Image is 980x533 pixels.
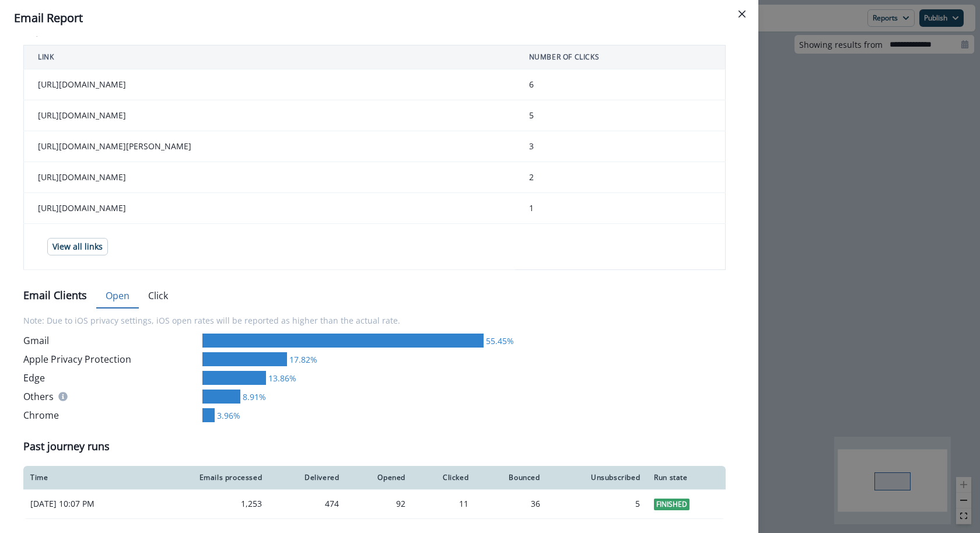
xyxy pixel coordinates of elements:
[353,473,405,482] div: Opened
[23,408,198,422] div: Chrome
[482,498,540,510] div: 36
[484,335,514,347] div: 55.45%
[23,352,198,366] div: Apple Privacy Protection
[47,238,108,255] button: View all links
[419,498,468,510] div: 11
[419,473,468,482] div: Clicked
[353,498,405,510] div: 92
[52,242,103,252] p: View all links
[276,473,339,482] div: Delivered
[23,439,110,454] p: Past journey runs
[654,473,719,482] div: Run state
[515,45,726,69] th: NUMBER OF CLICKS
[287,353,317,366] div: 17.82%
[733,5,751,23] button: Close
[96,284,139,308] button: Open
[515,162,726,193] td: 2
[515,193,726,224] td: 1
[515,69,726,100] td: 6
[154,498,262,510] div: 1,253
[554,473,640,482] div: Unsubscribed
[139,284,177,308] button: Click
[24,162,515,193] td: [URL][DOMAIN_NAME]
[23,307,726,334] p: Note: Due to iOS privacy settings, iOS open rates will be reported as higher than the actual rate.
[30,473,140,482] div: Time
[654,499,689,510] span: Finished
[215,409,240,422] div: 3.96%
[266,372,296,384] div: 13.86%
[23,371,198,385] div: Edge
[30,498,140,510] p: [DATE] 10:07 PM
[154,473,262,482] div: Emails processed
[23,287,87,303] p: Email Clients
[24,131,515,162] td: [URL][DOMAIN_NAME][PERSON_NAME]
[24,193,515,224] td: [URL][DOMAIN_NAME]
[515,100,726,131] td: 5
[515,131,726,162] td: 3
[554,498,640,510] div: 5
[240,391,266,403] div: 8.91%
[24,69,515,100] td: [URL][DOMAIN_NAME]
[276,498,339,510] div: 474
[14,9,744,27] div: Email Report
[23,390,198,404] div: Others
[24,45,515,69] th: LINK
[24,100,515,131] td: [URL][DOMAIN_NAME]
[482,473,540,482] div: Bounced
[23,334,198,348] div: Gmail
